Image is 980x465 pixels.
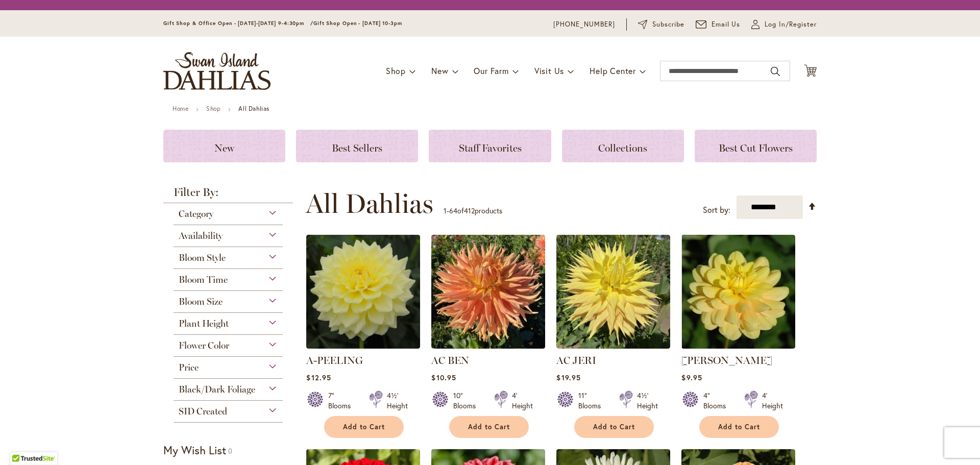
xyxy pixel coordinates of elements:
[562,130,684,162] a: Collections
[765,19,817,30] span: Log In/Register
[306,235,420,349] img: A-Peeling
[332,142,382,154] span: Best Sellers
[306,354,363,366] a: A-PEELING
[762,390,783,411] div: 4' Height
[306,341,420,351] a: A-Peeling
[696,19,741,30] a: Email Us
[387,390,408,411] div: 4½' Height
[179,362,199,373] span: Price
[179,208,213,219] span: Category
[163,187,293,203] strong: Filter By:
[179,340,229,351] span: Flower Color
[681,341,795,351] a: AHOY MATEY
[306,373,331,382] span: $12.95
[556,235,670,349] img: AC Jeri
[163,52,271,90] a: store logo
[444,203,502,219] p: - of products
[512,390,533,411] div: 4' Height
[699,416,779,438] button: Add to Cart
[464,206,475,215] span: 412
[206,105,220,112] a: Shop
[751,19,817,30] a: Log In/Register
[163,20,313,27] span: Gift Shop & Office Open - [DATE]-[DATE] 9-4:30pm /
[638,19,684,30] a: Subscribe
[719,142,793,154] span: Best Cut Flowers
[431,341,545,351] a: AC BEN
[179,318,229,329] span: Plant Height
[431,235,545,349] img: AC BEN
[179,252,226,263] span: Bloom Style
[556,354,596,366] a: AC JERI
[681,354,772,366] a: [PERSON_NAME]
[712,19,741,30] span: Email Us
[163,130,285,162] a: New
[179,384,255,395] span: Black/Dark Foliage
[681,373,702,382] span: $9.95
[444,206,447,215] span: 1
[449,416,529,438] button: Add to Cart
[386,65,406,76] span: Shop
[574,416,654,438] button: Add to Cart
[590,65,636,76] span: Help Center
[703,390,732,411] div: 4" Blooms
[598,142,647,154] span: Collections
[179,296,223,307] span: Bloom Size
[695,130,817,162] a: Best Cut Flowers
[681,235,795,349] img: AHOY MATEY
[553,19,615,30] a: [PHONE_NUMBER]
[771,63,780,80] button: Search
[703,201,730,219] label: Sort by:
[324,416,404,438] button: Add to Cart
[179,230,223,241] span: Availability
[449,206,457,215] span: 64
[163,443,226,457] strong: My Wish List
[431,354,469,366] a: AC BEN
[459,142,522,154] span: Staff Favorites
[556,373,580,382] span: $19.95
[431,65,448,76] span: New
[578,390,607,411] div: 11" Blooms
[429,130,551,162] a: Staff Favorites
[214,142,234,154] span: New
[453,390,482,411] div: 10" Blooms
[474,65,508,76] span: Our Farm
[179,406,227,417] span: SID Created
[534,65,564,76] span: Visit Us
[296,130,418,162] a: Best Sellers
[179,274,228,285] span: Bloom Time
[238,105,269,112] strong: All Dahlias
[468,423,510,431] span: Add to Cart
[593,423,635,431] span: Add to Cart
[652,19,684,30] span: Subscribe
[328,390,357,411] div: 7" Blooms
[556,341,670,351] a: AC Jeri
[343,423,385,431] span: Add to Cart
[431,373,456,382] span: $10.95
[637,390,658,411] div: 4½' Height
[306,188,433,219] span: All Dahlias
[173,105,188,112] a: Home
[313,20,402,27] span: Gift Shop Open - [DATE] 10-3pm
[718,423,760,431] span: Add to Cart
